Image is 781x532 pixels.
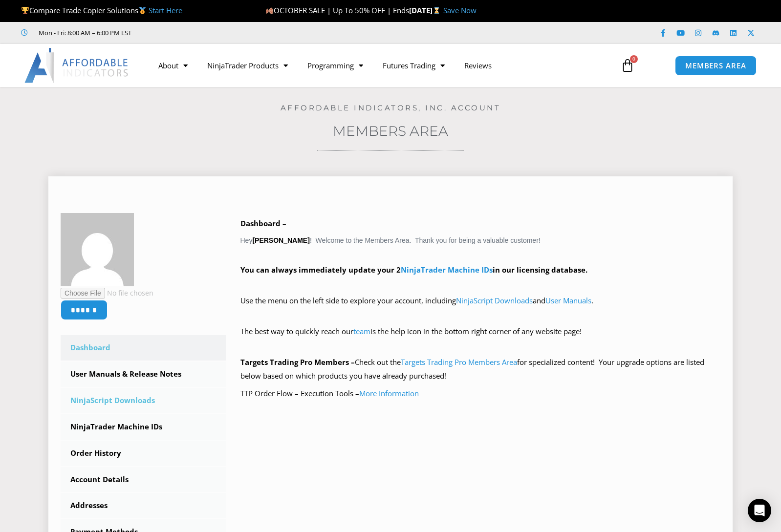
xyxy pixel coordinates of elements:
a: Programming [298,54,373,77]
a: Start Here [149,5,182,15]
strong: [PERSON_NAME] [252,236,309,244]
a: Futures Trading [373,54,455,77]
a: NinjaScript Downloads [61,388,226,413]
b: Dashboard – [240,218,286,228]
a: Targets Trading Pro Members Area [401,357,517,367]
a: NinjaTrader Machine IDs [401,265,493,275]
span: OCTOBER SALE | Up To 50% OFF | Ends [265,5,409,15]
img: 🏆 [22,7,29,14]
p: The best way to quickly reach our is the help icon in the bottom right corner of any website page! [240,325,721,352]
a: NinjaTrader Machine IDs [61,414,226,440]
a: Save Now [443,5,477,15]
p: Check out the for specialized content! Your upgrade options are listed below based on which produ... [240,356,721,383]
a: Dashboard [61,335,226,361]
a: User Manuals & Release Notes [61,362,226,387]
strong: You can always immediately update your 2 in our licensing database. [240,265,587,275]
a: Addresses [61,493,226,518]
a: Affordable Indicators, Inc. Account [281,103,501,112]
div: Open Intercom Messenger [748,499,771,522]
span: Compare Trade Copier Solutions [21,5,182,15]
a: 0 [606,51,649,80]
span: Mon - Fri: 8:00 AM – 6:00 PM EST [36,27,131,39]
span: 0 [630,55,638,63]
strong: Targets Trading Pro Members – [240,357,355,367]
iframe: Customer reviews powered by Trustpilot [145,28,292,38]
img: 05918f8969017b6887ee563b935a59a1a085b8c871dde85f2774fb1b38d18ebc [61,213,134,286]
img: ⌛ [433,7,440,14]
a: Reviews [455,54,501,77]
img: 🍂 [266,7,273,14]
img: 🥇 [139,7,146,14]
a: User Manuals [545,296,591,305]
a: More Information [359,388,419,398]
a: NinjaScript Downloads [456,296,533,305]
span: MEMBERS AREA [685,62,746,69]
a: Members Area [333,123,448,139]
a: Account Details [61,467,226,492]
nav: Menu [149,54,609,77]
p: TTP Order Flow – Execution Tools – [240,387,721,401]
a: team [353,326,370,336]
a: Order History [61,441,226,466]
div: Hey ! Welcome to the Members Area. Thank you for being a valuable customer! [240,217,721,400]
a: MEMBERS AREA [675,56,757,76]
p: Use the menu on the left side to explore your account, including and . [240,294,721,321]
a: NinjaTrader Products [197,54,298,77]
a: About [149,54,197,77]
strong: [DATE] [409,5,443,15]
img: LogoAI | Affordable Indicators – NinjaTrader [24,48,130,83]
